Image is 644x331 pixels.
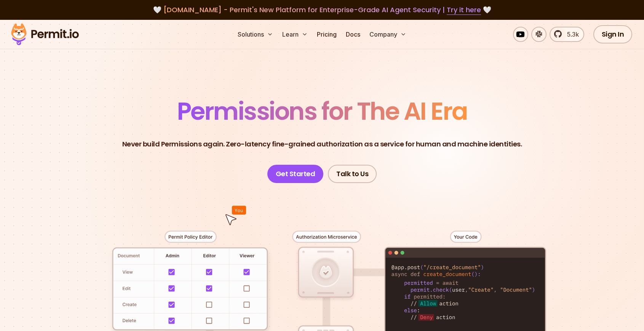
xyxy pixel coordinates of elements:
[550,27,584,42] a: 5.3k
[279,27,311,42] button: Learn
[267,165,324,183] a: Get Started
[122,139,522,149] p: Never build Permissions again. Zero-latency fine-grained authorization as a service for human and...
[235,27,276,42] button: Solutions
[366,27,409,42] button: Company
[563,30,579,39] span: 5.3k
[177,94,467,128] span: Permissions for The AI Era
[447,5,481,15] a: Try it here
[343,27,363,42] a: Docs
[18,5,626,15] div: 🤍 🤍
[328,165,377,183] a: Talk to Us
[8,21,82,47] img: Permit logo
[593,25,633,43] a: Sign In
[314,27,340,42] a: Pricing
[163,5,481,14] span: [DOMAIN_NAME] - Permit's New Platform for Enterprise-Grade AI Agent Security |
